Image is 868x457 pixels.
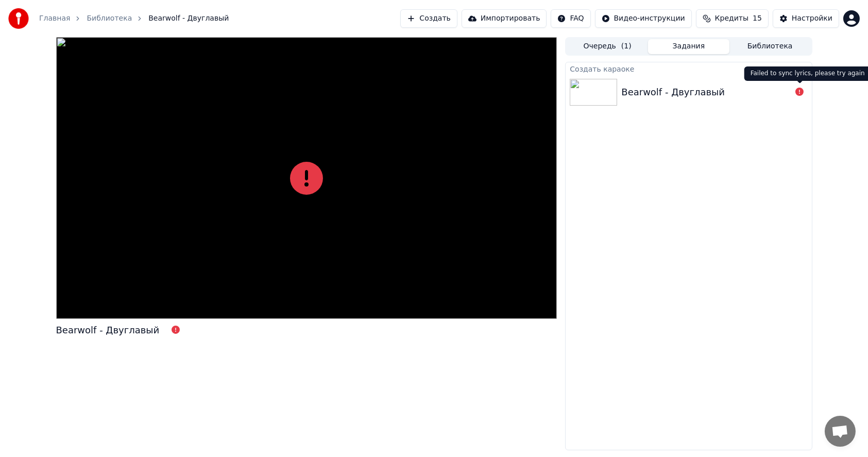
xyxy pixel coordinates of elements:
[400,9,457,28] button: Создать
[729,39,811,54] button: Библиотека
[462,9,547,28] button: Импортировать
[648,39,729,54] button: Задания
[773,9,839,28] button: Настройки
[621,41,632,52] span: ( 1 )
[56,323,160,337] div: Bearwolf - Двуглавый
[567,39,648,54] button: Очередь
[39,13,70,24] a: Главная
[715,13,748,24] span: Кредиты
[8,8,29,29] img: youka
[551,9,590,28] button: FAQ
[621,85,725,99] div: Bearwolf - Двуглавый
[87,13,132,24] a: Библиотека
[696,9,769,28] button: Кредиты15
[595,9,692,28] button: Видео-инструкции
[148,13,229,24] span: Bearwolf - Двуглавый
[792,13,832,24] div: Настройки
[39,13,229,24] nav: breadcrumb
[753,13,762,24] span: 15
[566,62,811,75] div: Создать караоке
[825,416,856,447] div: Открытый чат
